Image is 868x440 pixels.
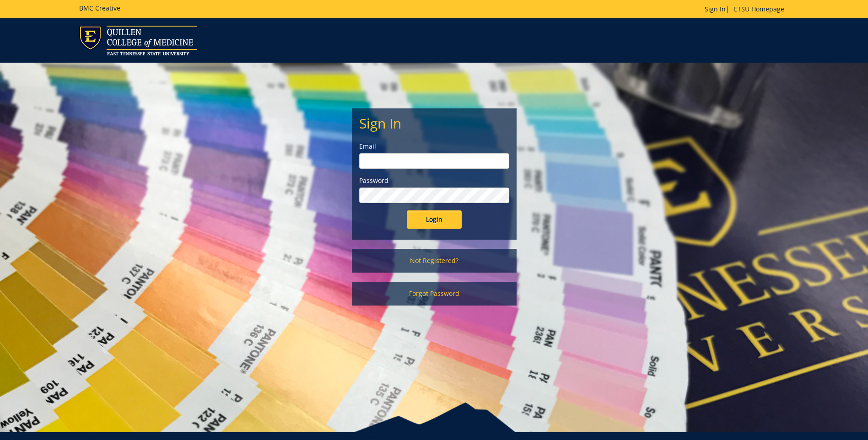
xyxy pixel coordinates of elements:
[352,282,517,306] a: Forgot Password
[79,5,120,11] h5: BMC Creative
[407,210,462,229] input: Login
[79,26,197,55] img: ETSU logo
[352,249,517,273] a: Not Registered?
[729,5,789,13] a: ETSU Homepage
[359,176,509,185] label: Password
[359,116,509,131] h2: Sign In
[705,5,789,14] p: |
[705,5,726,13] a: Sign In
[359,142,509,151] label: Email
